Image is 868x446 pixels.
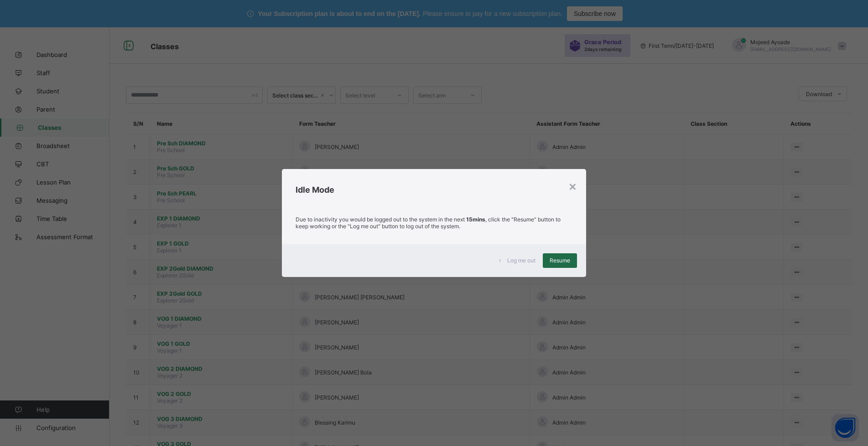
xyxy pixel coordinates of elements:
span: Log me out [507,257,535,264]
strong: 15mins [466,216,485,223]
p: Due to inactivity you would be logged out to the system in the next , click the "Resume" button t... [296,216,572,230]
span: Resume [550,257,570,264]
div: × [568,178,577,194]
h2: Idle Mode [296,185,572,195]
